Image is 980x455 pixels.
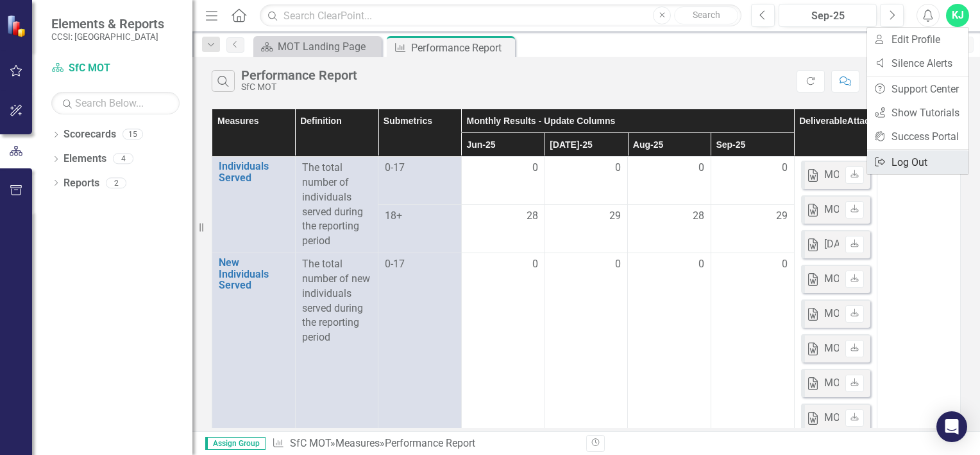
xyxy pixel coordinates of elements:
[63,176,99,191] a: Reports
[219,257,289,291] a: New Individuals Served
[711,157,794,205] td: Double-Click to Edit
[385,161,455,175] span: 0-17
[51,61,180,76] a: SfC MOT
[212,157,296,253] td: Double-Click to Edit Right Click for Context Menu
[385,209,455,224] span: 18+
[867,150,968,174] a: Log Out
[824,341,947,356] div: MOT Narrative [DATE].docx
[615,257,621,272] span: 0
[693,209,704,224] span: 28
[461,157,545,205] td: Double-Click to Edit
[241,68,357,82] div: Performance Report
[782,257,788,272] span: 0
[411,40,512,56] div: Performance Report
[63,152,106,166] a: Elements
[113,154,133,165] div: 4
[615,161,621,175] span: 0
[532,161,538,175] span: 0
[205,437,266,450] span: Assign Group
[219,161,289,183] a: Individuals Served
[824,411,947,425] div: MOT Narrative [DATE].docx
[867,101,968,125] a: Show Tutorials
[532,257,538,272] span: 0
[711,205,794,253] td: Double-Click to Edit
[946,4,969,27] button: KJ
[302,257,372,345] p: The total number of new individuals served during the reporting period
[609,209,621,224] span: 29
[867,125,968,148] a: Success Portal
[241,82,357,92] div: SfC MOT
[461,205,545,253] td: Double-Click to Edit
[783,8,872,24] div: Sep-25
[824,307,947,321] div: MOT Narrative [DATE].docx
[867,77,968,101] a: Support Center
[824,272,968,287] div: MOT June Narrative 2025 .docx
[527,209,538,224] span: 28
[779,4,877,27] button: Sep-25
[257,39,378,55] a: MOT Landing Page
[278,39,378,55] div: MOT Landing Page
[545,157,628,205] td: Double-Click to Edit
[122,129,143,140] div: 15
[545,205,628,253] td: Double-Click to Edit
[302,161,372,249] p: The total number of individuals served during the reporting period
[628,157,711,205] td: Double-Click to Edit
[51,16,164,31] span: Elements & Reports
[272,436,577,451] div: » »
[824,237,946,252] div: [DATE] Narrative MOT.docx
[628,205,711,253] td: Double-Click to Edit
[51,92,180,114] input: Search Below...
[698,161,704,175] span: 0
[867,28,968,51] a: Edit Profile
[51,31,164,42] small: CCSI: [GEOGRAPHIC_DATA]
[260,4,741,27] input: Search ClearPoint...
[335,437,380,449] a: Measures
[867,51,968,75] a: Silence Alerts
[824,202,947,217] div: MOT Narrative [DATE].docx
[63,127,116,142] a: Scorecards
[385,437,475,449] div: Performance Report
[6,15,29,37] img: ClearPoint Strategy
[674,6,738,24] button: Search
[776,209,788,224] span: 29
[936,411,967,442] div: Open Intercom Messenger
[385,257,455,272] span: 0-17
[693,10,720,20] span: Search
[698,257,704,272] span: 0
[782,161,788,175] span: 0
[824,376,950,391] div: MOT Narrative [DATE] .docx
[106,177,126,188] div: 2
[290,437,330,449] a: SfC MOT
